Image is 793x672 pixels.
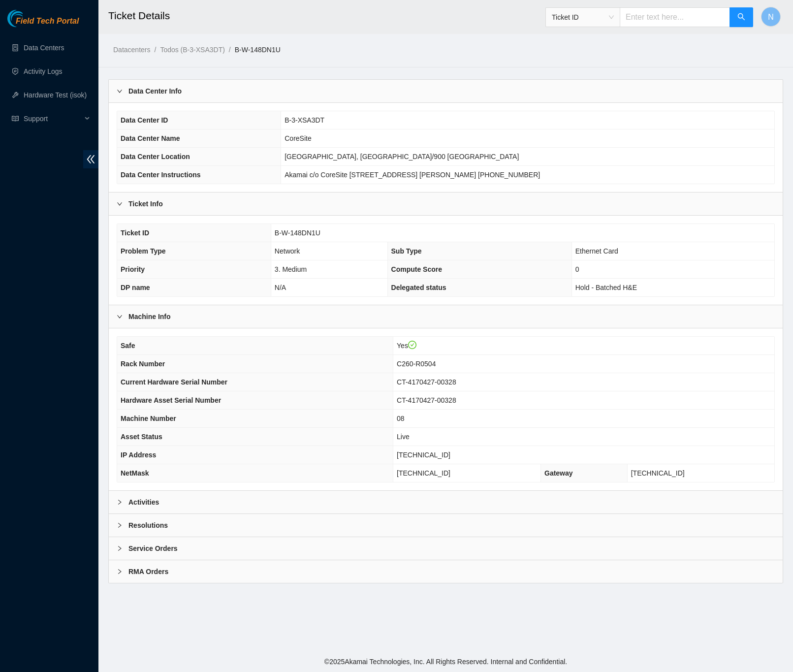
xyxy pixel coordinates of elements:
span: right [117,569,123,575]
span: right [117,88,123,94]
b: Service Orders [128,543,178,554]
span: Compute Score [391,265,442,273]
div: Service Orders [109,537,783,560]
div: Resolutions [109,514,783,537]
span: / [229,46,231,54]
span: Hold - Batched H&E [575,284,637,291]
input: Enter text here... [620,7,730,27]
b: Data Center Info [128,86,182,96]
span: 08 [397,415,405,422]
span: Priority [121,265,145,273]
div: Activities [109,491,783,513]
div: Data Center Info [109,80,783,102]
b: Machine Info [128,311,171,322]
span: Ticket ID [552,10,614,25]
a: Hardware Test (isok) [24,91,87,99]
span: right [117,201,123,207]
span: 3. Medium [275,265,307,273]
span: Asset Status [121,433,162,441]
span: Data Center Instructions [121,171,201,179]
div: Machine Info [109,305,783,328]
b: Resolutions [128,520,168,531]
span: Yes [397,342,416,350]
span: right [117,314,123,320]
img: Akamai Technologies [7,10,50,27]
span: Problem Type [121,247,166,255]
span: [GEOGRAPHIC_DATA], [GEOGRAPHIC_DATA]/900 [GEOGRAPHIC_DATA] [285,153,519,160]
a: Data Centers [24,44,64,52]
span: CoreSite [285,134,311,142]
span: N [768,11,774,23]
span: Akamai c/o CoreSite [STREET_ADDRESS] [PERSON_NAME] [PHONE_NUMBER] [285,171,540,179]
span: Ticket ID [121,229,149,237]
span: Sub Type [391,247,422,255]
span: CT-4170427-00328 [397,378,456,386]
div: Ticket Info [109,192,783,215]
span: Hardware Asset Serial Number [121,396,221,404]
span: B-W-148DN1U [275,229,320,237]
span: Machine Number [121,415,176,422]
span: DP name [121,284,150,291]
span: right [117,499,123,505]
span: NetMask [121,469,149,477]
a: Datacenters [113,46,150,54]
div: RMA Orders [109,560,783,583]
span: Data Center Location [121,153,190,160]
footer: © 2025 Akamai Technologies, Inc. All Rights Reserved. Internal and Confidential. [98,651,793,672]
b: Ticket Info [128,198,163,209]
span: right [117,522,123,528]
span: [TECHNICAL_ID] [397,469,450,477]
span: IP Address [121,451,156,459]
span: 0 [575,265,579,273]
span: [TECHNICAL_ID] [631,469,685,477]
span: Ethernet Card [575,247,618,255]
span: Data Center ID [121,116,168,124]
span: Data Center Name [121,134,180,142]
span: C260-R0504 [397,360,436,368]
span: Current Hardware Serial Number [121,378,227,386]
button: search [730,7,753,27]
span: right [117,545,123,551]
span: [TECHNICAL_ID] [397,451,450,459]
span: N/A [275,284,286,291]
button: N [761,7,781,27]
span: Safe [121,342,135,350]
span: B-3-XSA3DT [285,116,324,124]
span: Field Tech Portal [16,17,79,26]
a: Akamai TechnologiesField Tech Portal [7,18,79,31]
a: Activity Logs [24,67,63,75]
span: Delegated status [391,284,446,291]
span: Support [24,109,82,128]
span: check-circle [408,341,417,350]
span: / [154,46,156,54]
a: B-W-148DN1U [235,46,281,54]
b: RMA Orders [128,566,168,577]
a: Todos (B-3-XSA3DT) [160,46,224,54]
span: read [12,115,19,122]
span: Network [275,247,300,255]
span: Live [397,433,410,441]
span: Rack Number [121,360,165,368]
span: double-left [83,150,98,168]
span: CT-4170427-00328 [397,396,456,404]
span: search [737,13,745,22]
b: Activities [128,497,159,508]
span: Gateway [544,469,573,477]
